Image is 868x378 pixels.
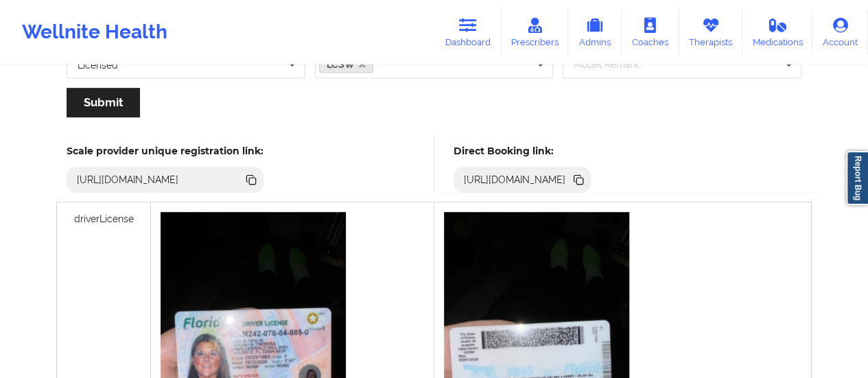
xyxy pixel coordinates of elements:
[846,151,868,205] a: Report Bug
[812,10,868,55] a: Account
[742,10,813,55] a: Medications
[71,173,185,187] div: [URL][DOMAIN_NAME]
[454,145,591,157] h5: Direct Booking link:
[67,88,140,117] button: Submit
[435,10,501,55] a: Dashboard
[67,145,263,157] h5: Scale provider unique registration link:
[568,10,622,55] a: Admins
[78,60,118,70] div: Licensed
[679,10,742,55] a: Therapists
[319,56,374,73] a: LCSW
[570,57,658,73] div: Model Remark
[622,10,679,55] a: Coaches
[458,173,572,187] div: [URL][DOMAIN_NAME]
[501,10,569,55] a: Prescribers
